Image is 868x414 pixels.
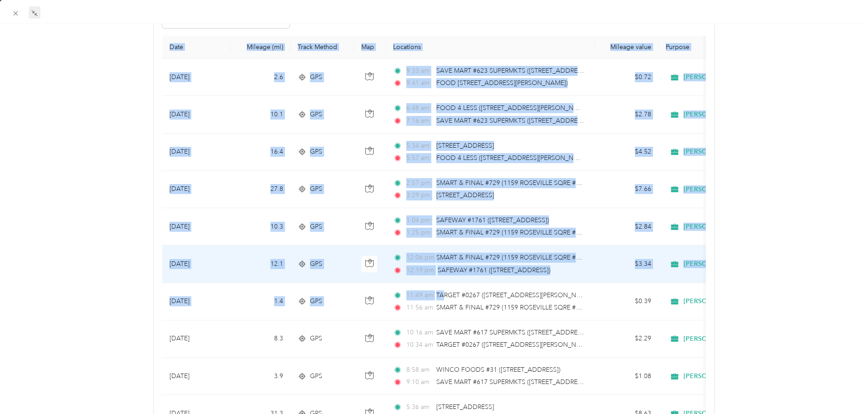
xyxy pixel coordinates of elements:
[683,335,754,343] span: [PERSON_NAME] Sales
[436,104,591,112] span: FOOD 4 LESS ([STREET_ADDRESS][PERSON_NAME])
[406,190,432,200] span: 3:29 pm
[230,283,290,320] td: 1.4
[290,36,354,59] th: Track Method
[230,245,290,283] td: 12.1
[406,365,432,375] span: 8:58 am
[683,73,754,81] span: [PERSON_NAME] Sales
[406,215,432,225] span: 1:04 pm
[683,372,754,380] span: [PERSON_NAME] Sales
[406,103,432,113] span: 6:48 am
[354,36,386,59] th: Map
[162,96,230,133] td: [DATE]
[162,171,230,208] td: [DATE]
[595,358,658,395] td: $1.08
[683,223,754,231] span: [PERSON_NAME] Sales
[436,67,639,75] span: SAVE MART #623 SUPERMKTS ([STREET_ADDRESS][PERSON_NAME])
[683,185,754,194] span: [PERSON_NAME] Sales
[230,59,290,96] td: 2.6
[658,36,786,59] th: Purpose
[436,254,727,261] span: SMART & FINAL #729 (1159 ROSEVILLE SQRE #150, [GEOGRAPHIC_DATA], [GEOGRAPHIC_DATA])
[162,36,230,59] th: Date
[406,402,432,412] span: 5:36 am
[310,371,322,381] span: GPS
[406,303,432,313] span: 11:56 am
[436,366,560,374] span: WINCO FOODS #31 ([STREET_ADDRESS])
[595,134,658,171] td: $4.52
[230,134,290,171] td: 16.4
[310,147,322,157] span: GPS
[595,36,658,59] th: Mileage value
[310,222,322,232] span: GPS
[310,334,322,344] span: GPS
[595,283,658,320] td: $0.39
[310,296,322,306] span: GPS
[683,260,754,268] span: [PERSON_NAME] Sales
[406,253,432,263] span: 12:06 pm
[683,297,754,305] span: [PERSON_NAME] Sales
[436,291,594,299] span: TARGET #0267 ([STREET_ADDRESS][PERSON_NAME])
[162,208,230,245] td: [DATE]
[230,358,290,395] td: 3.9
[230,36,290,59] th: Mileage (mi)
[406,328,432,338] span: 10:16 am
[436,154,591,162] span: FOOD 4 LESS ([STREET_ADDRESS][PERSON_NAME])
[436,378,589,386] span: SAVE MART #617 SUPERMKTS ([STREET_ADDRESS])
[436,403,494,411] span: [STREET_ADDRESS]
[162,134,230,171] td: [DATE]
[406,178,432,188] span: 2:57 pm
[436,341,594,349] span: TARGET #0267 ([STREET_ADDRESS][PERSON_NAME])
[436,79,568,87] span: FOOD [STREET_ADDRESS][PERSON_NAME])
[436,216,549,224] span: SAFEWAY #1761 ([STREET_ADDRESS])
[438,266,550,274] span: SAFEWAY #1761 ([STREET_ADDRESS])
[595,171,658,208] td: $7.66
[406,66,432,76] span: 9:33 am
[817,363,868,414] iframe: Everlance-gr Chat Button Frame
[406,141,432,151] span: 5:34 am
[162,59,230,96] td: [DATE]
[406,116,432,126] span: 7:16 am
[406,228,432,238] span: 1:25 pm
[595,96,658,133] td: $2.78
[595,208,658,245] td: $2.84
[162,320,230,358] td: [DATE]
[162,245,230,283] td: [DATE]
[162,358,230,395] td: [DATE]
[436,229,727,236] span: SMART & FINAL #729 (1159 ROSEVILLE SQRE #150, [GEOGRAPHIC_DATA], [GEOGRAPHIC_DATA])
[230,96,290,133] td: 10.1
[595,320,658,358] td: $2.29
[436,329,589,336] span: SAVE MART #617 SUPERMKTS ([STREET_ADDRESS])
[406,377,432,387] span: 9:10 am
[406,153,432,163] span: 5:57 am
[310,110,322,120] span: GPS
[310,72,322,82] span: GPS
[162,283,230,320] td: [DATE]
[595,59,658,96] td: $0.72
[436,191,494,199] span: [STREET_ADDRESS]
[386,36,595,59] th: Locations
[436,179,727,187] span: SMART & FINAL #729 (1159 ROSEVILLE SQRE #150, [GEOGRAPHIC_DATA], [GEOGRAPHIC_DATA])
[683,148,754,156] span: [PERSON_NAME] Sales
[230,320,290,358] td: 8.3
[436,117,639,125] span: SAVE MART #623 SUPERMKTS ([STREET_ADDRESS][PERSON_NAME])
[406,78,432,88] span: 9:41 am
[406,265,434,275] span: 12:19 pm
[230,171,290,208] td: 27.8
[436,304,727,311] span: SMART & FINAL #729 (1159 ROSEVILLE SQRE #150, [GEOGRAPHIC_DATA], [GEOGRAPHIC_DATA])
[595,245,658,283] td: $3.34
[406,340,432,350] span: 10:34 am
[310,184,322,194] span: GPS
[310,259,322,269] span: GPS
[683,110,754,119] span: [PERSON_NAME] Sales
[406,290,432,300] span: 11:49 am
[230,208,290,245] td: 10.3
[436,142,494,150] span: [STREET_ADDRESS]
